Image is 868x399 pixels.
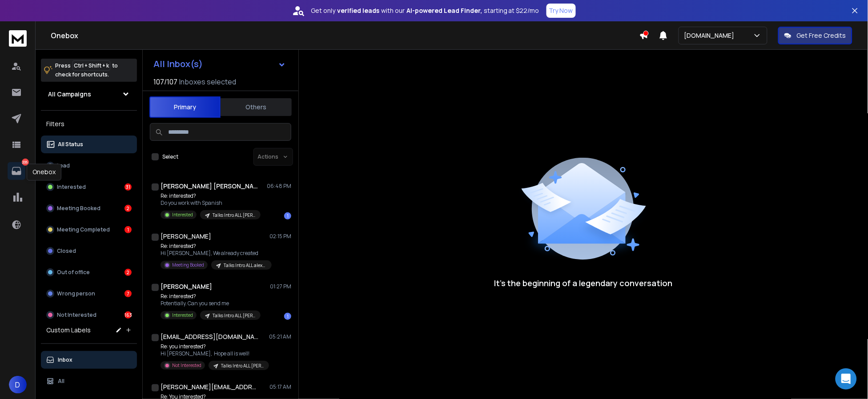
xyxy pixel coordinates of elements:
p: Do you work with Spanish [161,199,261,207]
div: 163 [125,311,132,319]
button: All Campaigns [41,85,137,103]
p: Get only with our starting at $22/mo [311,6,539,15]
div: 2 [125,269,132,276]
p: Talks Intro ALL [PERSON_NAME]@ #20250701 [221,363,264,369]
label: Select [162,153,178,160]
p: 02:15 PM [269,233,291,240]
h1: All Inbox(s) [153,60,203,68]
p: Talks Intro ALL [PERSON_NAME]@ #20250701 [213,212,255,219]
h1: [PERSON_NAME] [PERSON_NAME] [161,182,258,191]
p: Talks Intro ALL [PERSON_NAME]@ #20250701 [213,312,255,319]
div: Onebox [27,164,61,181]
p: Re: interested? [161,192,261,199]
p: Interested [172,211,193,218]
p: It’s the beginning of a legendary conversation [494,277,673,289]
h1: All Campaigns [48,90,91,99]
strong: AI-powered Lead Finder, [406,6,482,15]
button: Wrong person7 [41,285,137,303]
button: Try Now [547,4,576,18]
p: Not Interested [172,362,201,369]
h1: Onebox [51,30,639,41]
button: Meeting Completed1 [41,221,137,239]
button: All Inbox(s) [146,55,293,73]
p: Re: you interested? [161,343,267,350]
p: Get Free Credits [797,31,846,40]
p: Hi [PERSON_NAME], We already created [161,250,267,257]
button: Others [221,97,292,117]
p: Meeting Booked [57,205,100,212]
button: D [9,376,27,394]
div: 1 [125,226,132,233]
div: 1 [284,212,291,219]
p: All [58,378,64,385]
p: Try Now [549,6,573,15]
button: Closed [41,242,137,260]
p: 206 [22,159,29,166]
p: 05:21 AM [269,333,291,340]
p: Out of office [57,269,90,276]
h1: [PERSON_NAME] [161,282,212,291]
button: Out of office2 [41,263,137,281]
p: Press to check for shortcuts. [55,61,118,79]
p: Lead [57,162,70,169]
p: [DOMAIN_NAME] [684,31,738,40]
strong: verified leads [337,6,379,15]
span: Ctrl + Shift + k [72,60,110,71]
p: Meeting Booked [172,262,204,268]
p: Not Interested [57,311,96,319]
h1: [PERSON_NAME][EMAIL_ADDRESS][DOMAIN_NAME] [161,383,258,391]
p: Meeting Completed [57,226,110,233]
button: Get Free Credits [778,27,852,44]
p: Closed [57,247,76,255]
button: Primary [149,96,221,118]
p: Talks Intro ALL alex@ #20250701 [224,262,266,269]
button: Not Interested163 [41,306,137,324]
img: logo [9,30,27,47]
p: Re: interested? [161,293,261,300]
div: 7 [125,290,132,297]
p: All Status [58,141,83,148]
p: Interested [57,184,86,191]
p: Wrong person [57,290,95,297]
p: Interested [172,312,193,319]
button: Interested31 [41,178,137,196]
p: 06:48 PM [267,183,291,190]
button: Meeting Booked2 [41,199,137,217]
h1: [PERSON_NAME] [161,232,211,241]
div: 2 [125,205,132,212]
h1: [EMAIL_ADDRESS][DOMAIN_NAME] [161,332,258,341]
p: Re: interested? [161,243,267,250]
div: 1 [284,313,291,320]
button: All Status [41,136,137,153]
div: Open Intercom Messenger [836,368,857,390]
h3: Filters [41,118,137,130]
p: Hi [PERSON_NAME], Hope all is well! [161,350,267,357]
span: 107 / 107 [153,76,177,87]
div: 31 [125,184,132,191]
p: Inbox [58,356,72,363]
button: All [41,372,137,390]
p: 05:17 AM [269,383,291,391]
button: Inbox [41,351,137,369]
h3: Custom Labels [46,326,91,335]
h3: Inboxes selected [179,76,236,87]
p: Potentially. Can you send me [161,300,261,307]
p: 01:27 PM [270,283,291,290]
button: Lead [41,157,137,175]
a: 206 [8,162,25,180]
